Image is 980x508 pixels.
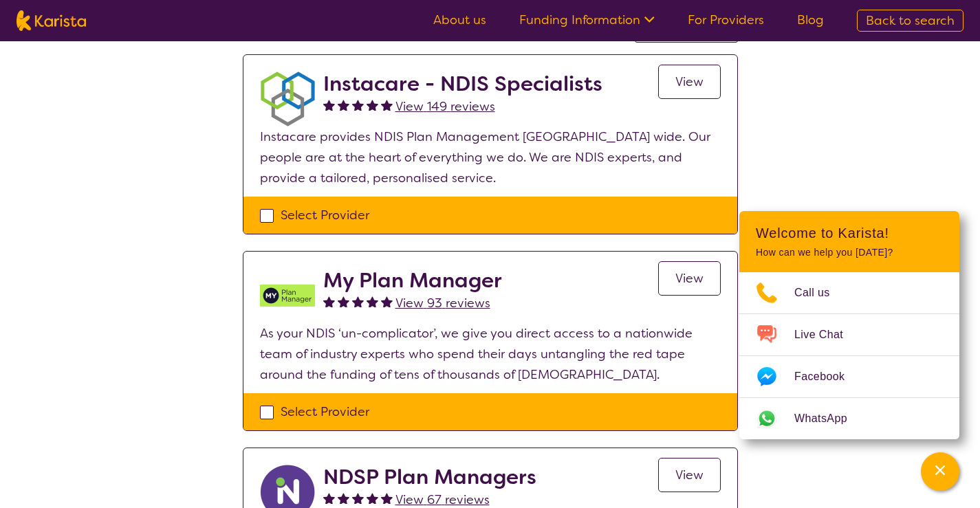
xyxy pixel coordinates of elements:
img: fullstar [367,492,378,504]
a: About us [433,12,486,28]
img: fullstar [381,99,393,111]
h2: My Plan Manager [323,268,502,293]
h2: Welcome to Karista! [756,225,943,241]
a: View 93 reviews [395,293,490,313]
span: Facebook [794,366,861,387]
p: As your NDIS ‘un-complicator’, we give you direct access to a nationwide team of industry experts... [260,323,721,385]
span: View 149 reviews [395,98,495,115]
span: WhatsApp [794,408,864,429]
p: Instacare provides NDIS Plan Management [GEOGRAPHIC_DATA] wide. Our people are at the heart of ev... [260,126,721,188]
a: Back to search [857,10,963,32]
a: For Providers [688,12,764,28]
img: fullstar [338,296,349,307]
span: Live Chat [794,324,860,345]
img: obkhna0zu27zdd4ubuus.png [260,71,315,126]
img: fullstar [352,296,364,307]
a: View [658,65,721,99]
img: fullstar [352,492,364,504]
a: View 149 reviews [395,96,495,117]
h2: NDSP Plan Managers [323,465,536,489]
img: fullstar [323,492,335,504]
a: Blog [797,12,824,28]
a: Web link opens in a new tab. [739,398,959,439]
div: Channel Menu [739,211,959,439]
ul: Choose channel [739,272,959,439]
p: How can we help you [DATE]? [756,247,943,258]
span: View 67 reviews [395,492,490,508]
img: fullstar [381,492,393,504]
span: View [675,467,704,483]
img: fullstar [367,296,378,307]
img: v05irhjwnjh28ktdyyfd.png [260,268,315,323]
span: Call us [794,283,847,303]
a: Funding Information [519,12,655,28]
img: fullstar [338,99,349,111]
span: View [675,270,704,287]
span: Back to search [866,12,955,29]
h2: Instacare - NDIS Specialists [323,71,602,96]
img: fullstar [352,99,364,111]
img: fullstar [323,99,335,111]
img: fullstar [323,296,335,307]
img: fullstar [381,296,393,307]
img: fullstar [338,492,349,504]
a: View [658,261,721,296]
img: Karista logo [17,10,86,31]
span: View 93 reviews [395,295,490,311]
a: View [658,458,721,492]
img: fullstar [367,99,378,111]
span: View [675,74,704,90]
button: Channel Menu [921,452,959,491]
